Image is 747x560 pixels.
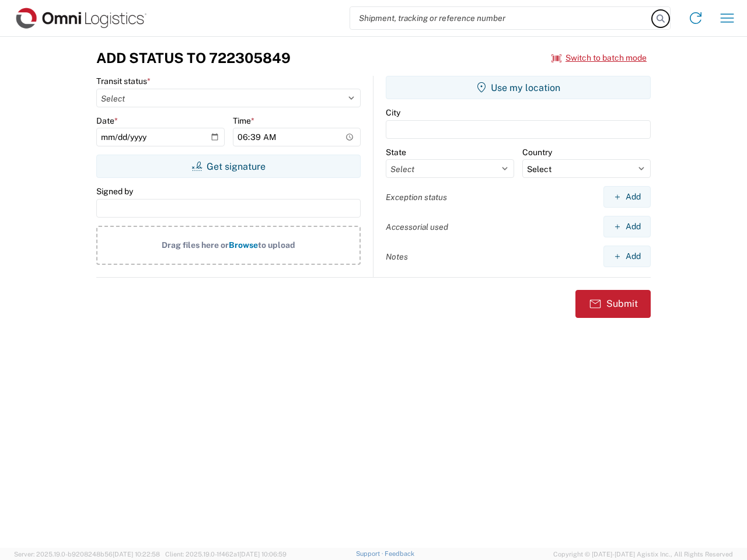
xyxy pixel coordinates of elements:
[553,549,733,559] span: Copyright © [DATE]-[DATE] Agistix Inc., All Rights Reserved
[522,147,552,157] label: Country
[258,240,295,250] span: to upload
[96,50,291,66] h3: Add Status to 722305849
[96,186,133,197] label: Signed by
[385,550,414,557] a: Feedback
[239,551,287,558] span: [DATE] 10:06:59
[603,186,651,208] button: Add
[233,116,254,126] label: Time
[603,216,651,237] button: Add
[14,551,160,558] span: Server: 2025.19.0-b9208248b56
[386,251,408,262] label: Notes
[162,240,229,250] span: Drag files here or
[96,155,361,178] button: Get signature
[386,222,448,232] label: Accessorial used
[165,551,287,558] span: Client: 2025.19.0-1f462a1
[386,76,651,99] button: Use my location
[603,246,651,267] button: Add
[575,290,651,318] button: Submit
[96,76,151,86] label: Transit status
[386,147,406,157] label: State
[386,107,400,118] label: City
[350,7,652,29] input: Shipment, tracking or reference number
[356,550,385,557] a: Support
[386,192,447,202] label: Exception status
[229,240,258,250] span: Browse
[96,116,118,126] label: Date
[551,48,647,68] button: Switch to batch mode
[113,551,160,558] span: [DATE] 10:22:58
